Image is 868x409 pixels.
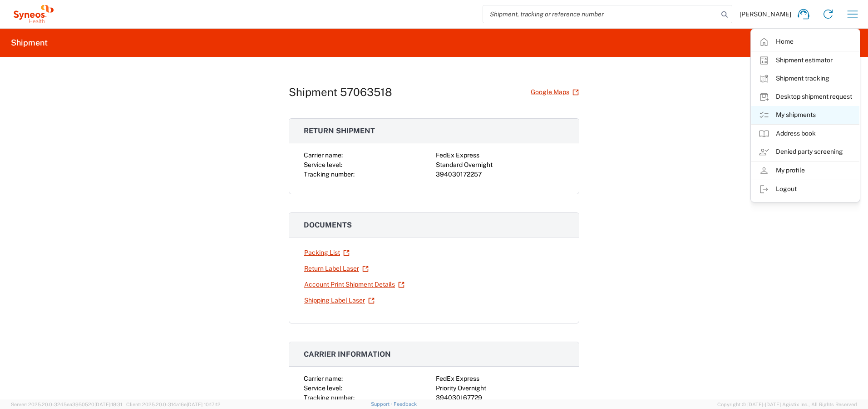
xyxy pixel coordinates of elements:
[304,293,375,308] a: Shipping Label Laser
[304,126,375,135] span: Return shipment
[751,33,859,51] a: Home
[304,171,355,178] span: Tracking number:
[436,160,564,170] div: Standard Overnight
[530,84,579,100] a: Google Maps
[751,88,859,106] a: Desktop shipment request
[304,151,343,159] span: Carrier name:
[751,51,859,70] a: Shipment estimator
[436,393,564,403] div: 394030167729
[289,86,392,99] h1: Shipment 57063518
[436,374,564,384] div: FedEx Express
[751,106,859,124] a: My shipments
[304,375,343,382] span: Carrier name:
[304,245,350,261] a: Packing List
[371,401,394,407] a: Support
[11,37,48,48] h2: Shipment
[394,401,417,407] a: Feedback
[304,394,355,401] span: Tracking number:
[751,180,859,198] a: Logout
[436,151,564,160] div: FedEx Express
[304,277,405,293] a: Account Print Shipment Details
[187,402,221,407] span: [DATE] 10:17:12
[88,402,122,407] span: 20[DATE]:18:31
[304,161,342,168] span: Service level:
[304,350,391,359] span: Carrier information
[740,10,791,18] span: [PERSON_NAME]
[717,400,857,409] span: Copyright © [DATE]-[DATE] Agistix Inc., All Rights Reserved
[751,143,859,161] a: Denied party screening
[751,125,859,143] a: Address book
[436,170,564,179] div: 394030172257
[126,402,221,407] span: Client: 2025.20.0-314a16e
[11,402,122,407] span: Server: 2025.20.0-32d5ea39505
[304,261,369,277] a: Return Label Laser
[304,384,342,392] span: Service level:
[436,384,564,393] div: Priority Overnight
[751,162,859,180] a: My profile
[751,70,859,88] a: Shipment tracking
[483,5,718,23] input: Shipment, tracking or reference number
[304,221,352,229] span: Documents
